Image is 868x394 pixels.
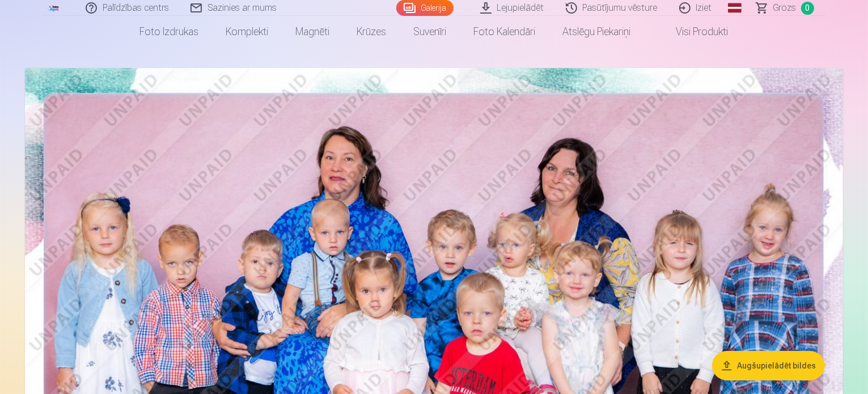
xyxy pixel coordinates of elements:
[549,16,645,48] a: Atslēgu piekariņi
[460,16,549,48] a: Foto kalendāri
[773,1,797,15] span: Grozs
[213,16,282,48] a: Komplekti
[801,2,814,15] span: 0
[400,16,460,48] a: Suvenīri
[48,5,60,11] img: /fa1
[344,16,400,48] a: Krūzes
[126,16,213,48] a: Foto izdrukas
[645,16,742,48] a: Visi produkti
[282,16,344,48] a: Magnēti
[712,351,825,380] button: Augšupielādēt bildes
